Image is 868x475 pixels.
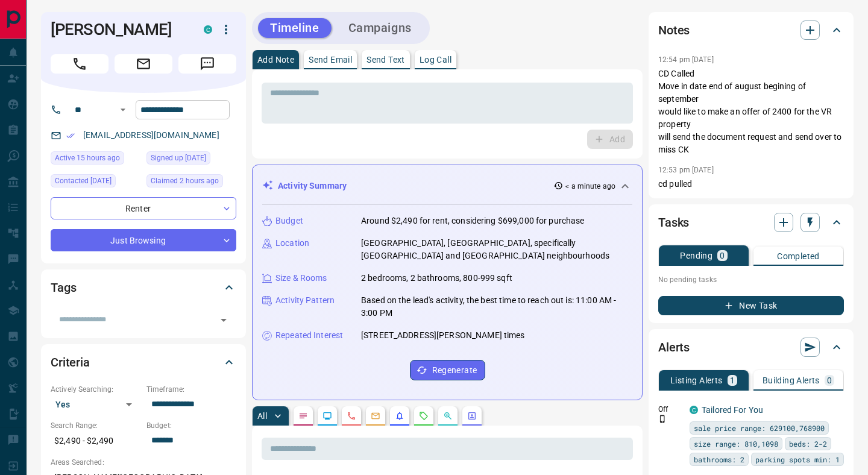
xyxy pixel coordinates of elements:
svg: Listing Alerts [395,411,404,421]
div: condos.ca [690,406,698,414]
h2: Criteria [51,353,90,372]
p: Listing Alerts [670,376,723,385]
p: 1 [730,376,735,385]
p: Actively Searching: [51,384,140,395]
svg: Requests [419,411,429,421]
svg: Opportunities [443,411,453,421]
p: Send Email [309,55,352,64]
span: Contacted [DATE] [55,175,112,187]
div: Mon Aug 18 2025 [51,151,140,168]
p: Around $2,490 for rent, considering $699,000 for purchase [361,215,585,227]
div: Notes [658,16,844,45]
svg: Calls [347,411,356,421]
div: Alerts [658,333,844,362]
span: Message [178,54,236,74]
div: condos.ca [204,25,212,34]
p: No pending tasks [658,271,844,289]
p: $2,490 - $2,490 [51,431,140,451]
span: bathrooms: 2 [694,453,744,465]
span: sale price range: 629100,768900 [694,422,825,434]
p: Send Text [366,55,405,64]
div: Yes [51,395,140,414]
span: Signed up [DATE] [151,152,206,164]
a: Tailored For You [702,405,763,415]
svg: Emails [371,411,380,421]
h2: Tasks [658,213,689,232]
button: Regenerate [410,360,485,380]
p: Budget: [146,420,236,431]
span: size range: 810,1098 [694,438,778,450]
span: Claimed 2 hours ago [151,175,219,187]
div: Renter [51,197,236,219]
p: Pending [680,251,712,260]
p: [STREET_ADDRESS][PERSON_NAME] times [361,329,525,342]
p: Activity Summary [278,180,347,192]
button: Timeline [258,18,332,38]
p: 0 [827,376,832,385]
div: Thu Aug 14 2025 [51,174,140,191]
p: Location [275,237,309,250]
div: Activity Summary< a minute ago [262,175,632,197]
p: cd pulled [658,178,844,190]
button: Campaigns [336,18,424,38]
p: CD Called Move in date end of august begining of september would like to make an offer of 2400 fo... [658,68,844,156]
svg: Agent Actions [467,411,477,421]
p: Budget [275,215,303,227]
h2: Alerts [658,338,690,357]
p: [GEOGRAPHIC_DATA], [GEOGRAPHIC_DATA], specifically [GEOGRAPHIC_DATA] and [GEOGRAPHIC_DATA] neighb... [361,237,632,262]
h2: Tags [51,278,76,297]
div: Mon Aug 18 2025 [146,174,236,191]
div: Thu Aug 14 2025 [146,151,236,168]
svg: Notes [298,411,308,421]
p: Building Alerts [763,376,820,385]
p: Timeframe: [146,384,236,395]
div: Tasks [658,208,844,237]
p: 12:54 pm [DATE] [658,55,714,64]
p: Off [658,404,682,415]
p: Completed [777,252,820,260]
div: Just Browsing [51,229,236,251]
span: beds: 2-2 [789,438,827,450]
p: Activity Pattern [275,294,335,307]
p: < a minute ago [565,181,615,192]
p: Log Call [420,55,451,64]
span: Active 15 hours ago [55,152,120,164]
button: New Task [658,296,844,315]
button: Open [116,102,130,117]
span: parking spots min: 1 [755,453,840,465]
div: Tags [51,273,236,302]
h1: [PERSON_NAME] [51,20,186,39]
p: Based on the lead's activity, the best time to reach out is: 11:00 AM - 3:00 PM [361,294,632,319]
span: Email [115,54,172,74]
div: Criteria [51,348,236,377]
p: Size & Rooms [275,272,327,285]
p: Add Note [257,55,294,64]
p: Areas Searched: [51,457,236,468]
button: Open [215,312,232,329]
p: 0 [720,251,725,260]
p: 12:53 pm [DATE] [658,166,714,174]
a: [EMAIL_ADDRESS][DOMAIN_NAME] [83,130,219,140]
svg: Lead Browsing Activity [322,411,332,421]
p: Repeated Interest [275,329,343,342]
svg: Email Verified [66,131,75,140]
h2: Notes [658,20,690,40]
span: Call [51,54,108,74]
p: Search Range: [51,420,140,431]
p: 2 bedrooms, 2 bathrooms, 800-999 sqft [361,272,512,285]
svg: Push Notification Only [658,415,667,423]
p: All [257,412,267,420]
